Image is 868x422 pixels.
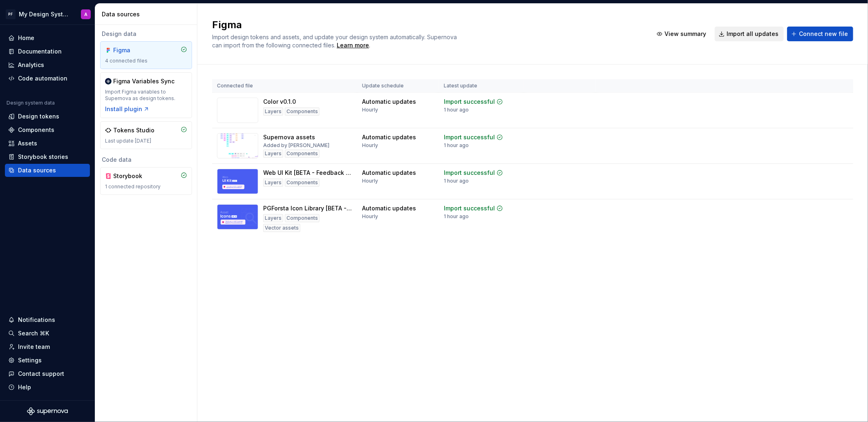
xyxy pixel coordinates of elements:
a: Figma4 connected files [100,41,192,69]
div: 1 hour ago [444,213,469,220]
div: Import Figma variables to Supernova as design tokens. [105,89,187,102]
div: Contact support [18,370,64,378]
div: Components [285,214,320,222]
a: Learn more [337,41,369,49]
div: Design system data [7,100,55,106]
div: Hourly [362,213,378,220]
div: 1 hour ago [444,142,469,149]
svg: Supernova Logo [27,407,68,415]
div: 1 connected repository [105,183,187,190]
span: Import all updates [727,30,779,38]
div: Layers [263,179,283,187]
div: Data sources [18,166,56,174]
div: Import successful [444,204,495,212]
div: Code automation [18,74,67,83]
div: Hourly [362,178,378,184]
div: My Design System [19,10,71,18]
a: Components [5,123,90,136]
div: Components [285,179,320,187]
span: Import design tokens and assets, and update your design system automatically. Supernova can impor... [212,33,459,49]
div: Import successful [444,169,495,177]
a: Design tokens [5,110,90,123]
div: Hourly [362,142,378,149]
button: Import all updates [715,27,784,41]
span: . [336,42,370,49]
div: Figma [113,46,152,54]
div: Layers [263,107,283,116]
a: Home [5,31,90,45]
div: Invite team [18,343,50,351]
button: View summary [653,27,711,41]
a: Figma Variables SyncImport Figma variables to Supernova as design tokens.Install plugin [100,72,192,118]
div: Assets [18,139,37,147]
button: Contact support [5,367,90,380]
div: Search ⌘K [18,329,49,337]
div: Notifications [18,316,55,324]
div: Data sources [102,10,194,18]
div: Analytics [18,61,44,69]
div: Components [285,107,320,116]
button: PFMy Design SystemA [2,5,93,23]
a: Invite team [5,340,90,353]
div: Documentation [18,47,62,56]
div: Components [285,150,320,158]
div: Last update [DATE] [105,138,187,144]
div: Home [18,34,34,42]
div: Figma Variables Sync [113,77,174,85]
span: View summary [664,30,706,38]
a: Settings [5,354,90,367]
div: Settings [18,356,42,364]
span: Connect new file [799,30,848,38]
a: Analytics [5,58,90,71]
th: Latest update [439,79,524,93]
div: Automatic updates [362,204,416,212]
div: Design data [100,30,192,38]
div: Layers [263,214,283,222]
button: Connect new file [787,27,853,41]
div: Supernova assets [263,133,315,141]
div: PF [6,9,16,19]
div: Code data [100,156,192,164]
div: Automatic updates [362,169,416,177]
div: Hourly [362,107,378,113]
div: Import successful [444,133,495,141]
div: 1 hour ago [444,107,469,113]
div: Storybook stories [18,153,68,161]
button: Search ⌘K [5,327,90,340]
div: Automatic updates [362,133,416,141]
a: Data sources [5,164,90,177]
div: Storybook [113,172,152,180]
div: 1 hour ago [444,178,469,184]
a: Documentation [5,45,90,58]
div: Components [18,126,54,134]
div: Help [18,383,31,391]
a: Storybook1 connected repository [100,167,192,195]
div: Tokens Studio [113,126,154,134]
a: Code automation [5,72,90,85]
a: Tokens StudioLast update [DATE] [100,121,192,149]
h2: Figma [212,18,643,31]
div: Layers [263,150,283,158]
div: Web UI Kit [BETA - Feedback Only] [263,169,352,177]
th: Update schedule [357,79,439,93]
th: Connected file [212,79,357,93]
div: Automatic updates [362,98,416,106]
button: Install plugin [105,105,150,113]
div: PGForsta Icon Library [BETA - Feedback Only] [263,204,352,212]
div: Color v0.1.0 [263,98,296,106]
div: Design tokens [18,112,59,121]
div: Import successful [444,98,495,106]
div: A [84,11,87,18]
div: 4 connected files [105,58,187,64]
div: Added by [PERSON_NAME] [263,142,329,149]
button: Notifications [5,313,90,326]
a: Storybook stories [5,150,90,163]
a: Assets [5,137,90,150]
div: Vector assets [263,224,300,232]
button: Help [5,381,90,394]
